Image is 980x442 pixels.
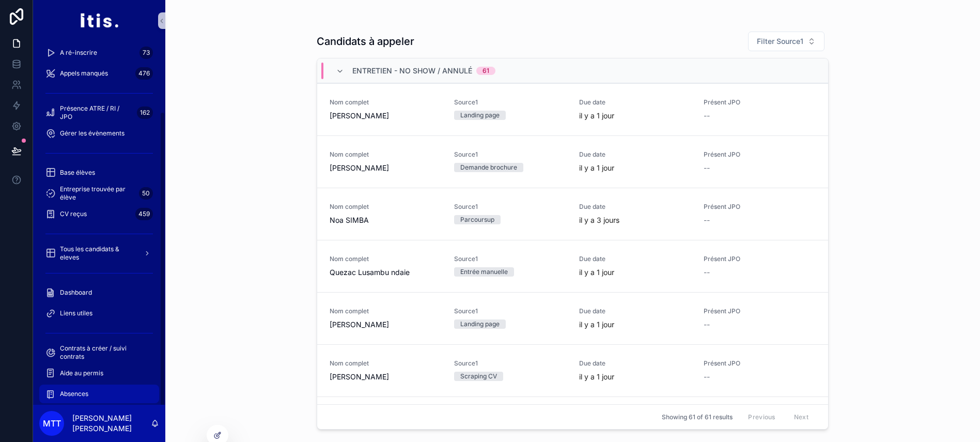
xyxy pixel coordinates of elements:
[454,203,566,211] span: Source1
[330,255,442,263] span: Nom complet
[43,417,61,430] span: MTT
[39,163,159,182] a: Base élèves
[60,288,92,297] span: Dashboard
[39,43,159,62] a: A ré-inscrire73
[460,163,517,172] div: Demande brochure
[39,304,159,323] a: Liens utiles
[317,240,828,292] a: Nom completQuezac Lusambu ndaieSource1Entrée manuelleDue dateil y a 1 jourPrésent JPO--
[72,413,151,434] p: [PERSON_NAME] [PERSON_NAME]
[60,49,97,57] span: A ré-inscrire
[579,255,691,263] span: Due date
[39,103,159,122] a: Présence ATRE / RI / JPO162
[60,169,95,177] span: Base élèves
[460,372,497,381] div: Scraping CV
[579,111,614,121] p: il y a 1 jour
[704,267,710,278] span: --
[317,188,828,240] a: Nom completNoa SIMBASource1ParcoursupDue dateil y a 3 joursPrésent JPO--
[579,359,691,368] span: Due date
[757,36,803,47] span: Filter Source1
[330,319,442,330] span: [PERSON_NAME]
[317,292,828,344] a: Nom complet[PERSON_NAME]Source1Landing pageDue dateil y a 1 jourPrésent JPO--
[330,98,442,106] span: Nom complet
[704,372,710,382] span: --
[460,111,500,120] div: Landing page
[704,150,816,159] span: Présent JPO
[39,184,159,203] a: Entreprise trouvée par élève50
[60,344,149,361] span: Contrats à créer / suivi contrats
[330,359,442,368] span: Nom complet
[330,267,442,278] span: Quezac Lusambu ndaie
[460,215,494,224] div: Parcoursup
[135,208,153,220] div: 459
[579,215,619,225] p: il y a 3 jours
[39,385,159,403] a: Absences
[352,66,472,76] span: Entretien - no show / annulé
[39,64,159,83] a: Appels manqués476
[60,369,103,377] span: Aide au permis
[704,319,710,330] span: --
[317,83,828,135] a: Nom complet[PERSON_NAME]Source1Landing pageDue dateil y a 1 jourPrésent JPO--
[704,215,710,225] span: --
[39,205,159,223] a: CV reçus459
[39,244,159,263] a: Tous les candidats & eleves
[460,267,508,277] div: Entrée manuelle
[579,163,614,173] p: il y a 1 jour
[748,32,825,51] button: Select Button
[454,150,566,159] span: Source1
[330,215,442,225] span: Noa SIMBA
[704,98,816,106] span: Présent JPO
[60,185,135,202] span: Entreprise trouvée par élève
[39,343,159,362] a: Contrats à créer / suivi contrats
[704,307,816,315] span: Présent JPO
[579,150,691,159] span: Due date
[579,98,691,106] span: Due date
[60,129,125,138] span: Gérer les évènements
[454,98,566,106] span: Source1
[139,187,153,200] div: 50
[330,150,442,159] span: Nom complet
[704,359,816,368] span: Présent JPO
[454,307,566,315] span: Source1
[33,41,165,405] div: scrollable content
[662,413,733,421] span: Showing 61 of 61 results
[80,12,118,29] img: App logo
[579,203,691,211] span: Due date
[579,372,614,382] p: il y a 1 jour
[39,124,159,143] a: Gérer les évènements
[60,309,92,317] span: Liens utiles
[317,344,828,397] a: Nom complet[PERSON_NAME]Source1Scraping CVDue dateil y a 1 jourPrésent JPO--
[454,359,566,368] span: Source1
[139,47,153,59] div: 73
[454,255,566,263] span: Source1
[460,319,500,329] div: Landing page
[60,210,87,218] span: CV reçus
[330,111,442,121] span: [PERSON_NAME]
[579,267,614,278] p: il y a 1 jour
[60,390,88,398] span: Absences
[60,104,133,121] span: Présence ATRE / RI / JPO
[330,372,442,382] span: [PERSON_NAME]
[704,255,816,263] span: Présent JPO
[330,203,442,211] span: Nom complet
[330,163,442,173] span: [PERSON_NAME]
[330,307,442,315] span: Nom complet
[704,163,710,173] span: --
[60,69,108,78] span: Appels manqués
[39,283,159,302] a: Dashboard
[317,34,414,49] h1: Candidats à appeler
[135,67,153,80] div: 476
[579,319,614,330] p: il y a 1 jour
[60,245,135,262] span: Tous les candidats & eleves
[137,106,153,119] div: 162
[579,307,691,315] span: Due date
[704,203,816,211] span: Présent JPO
[483,67,489,75] div: 61
[317,135,828,188] a: Nom complet[PERSON_NAME]Source1Demande brochureDue dateil y a 1 jourPrésent JPO--
[39,364,159,383] a: Aide au permis
[704,111,710,121] span: --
